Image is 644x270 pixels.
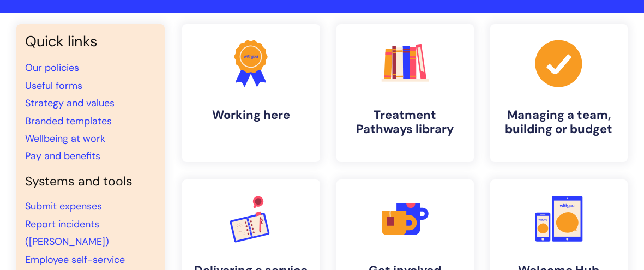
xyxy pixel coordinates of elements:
a: Submit expenses [25,200,102,213]
h4: Systems and tools [25,174,156,189]
a: Wellbeing at work [25,132,105,145]
a: Branded templates [25,115,112,128]
a: Strategy and values [25,97,115,110]
a: Working here [182,24,320,162]
a: Useful forms [25,79,82,92]
h4: Managing a team, building or budget [499,108,619,137]
a: Pay and benefits [25,149,100,163]
a: Treatment Pathways library [336,24,474,162]
a: Our policies [25,61,79,74]
h4: Treatment Pathways library [345,108,465,137]
h4: Working here [191,108,311,122]
a: Report incidents ([PERSON_NAME]) [25,218,109,248]
a: Managing a team, building or budget [490,24,628,162]
h3: Quick links [25,33,156,50]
